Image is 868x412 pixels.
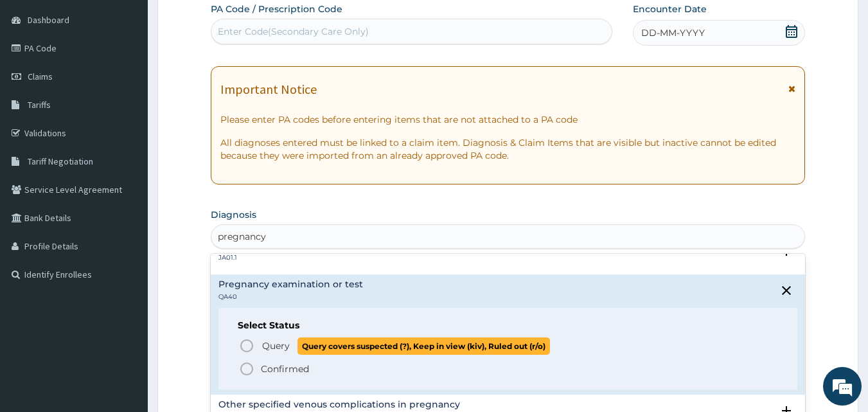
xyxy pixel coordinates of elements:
[633,3,707,15] label: Encounter Date
[28,99,51,111] span: Tariffs
[220,136,796,162] p: All diagnoses entered must be linked to a claim item. Diagnosis & Claim Items that are visible bu...
[6,275,245,320] textarea: Type your message and hit 'Enter'
[779,283,794,298] i: close select status
[28,156,93,167] span: Tariff Negotiation
[24,64,52,96] img: d_794563401_company_1708531726252_794563401
[211,6,242,37] div: Minimize live chat window
[218,280,363,289] h4: Pregnancy examination or test
[239,361,254,377] i: status option filled
[218,253,298,262] p: JA01.1
[28,71,53,82] span: Claims
[238,321,779,330] h6: Select Status
[262,339,290,352] span: Query
[75,124,177,254] span: We're online!
[28,14,69,26] span: Dashboard
[218,292,363,301] p: QA40
[641,26,705,39] span: DD-MM-YYYY
[211,3,342,15] label: PA Code / Prescription Code
[297,337,550,355] span: Query covers suspected (?), Keep in view (kiv), Ruled out (r/o)
[220,113,796,126] p: Please enter PA codes before entering items that are not attached to a PA code
[220,82,317,96] h1: Important Notice
[211,208,256,221] label: Diagnosis
[239,338,254,354] i: status option query
[218,400,460,409] h4: Other specified venous complications in pregnancy
[218,25,369,38] div: Enter Code(Secondary Care Only)
[261,363,309,375] p: Confirmed
[67,72,216,89] div: Chat with us now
